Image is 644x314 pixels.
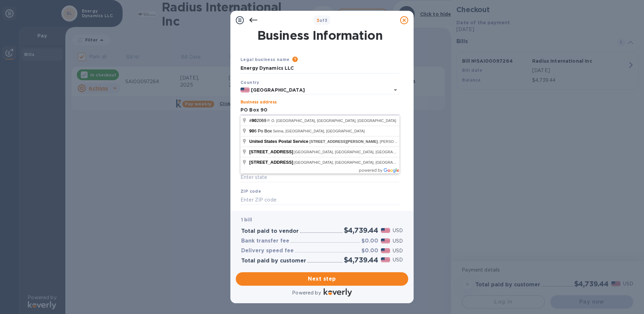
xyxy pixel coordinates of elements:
[393,247,403,254] p: USD
[273,129,364,133] span: Selma, [GEOGRAPHIC_DATA], [GEOGRAPHIC_DATA]
[250,86,381,94] input: Select country
[344,226,378,234] h2: $4,739.44
[393,227,403,234] p: USD
[393,256,403,263] p: USD
[317,18,319,23] span: 3
[241,248,294,254] h3: Delivery speed fee
[361,238,378,244] h3: $0.00
[240,63,399,73] input: Enter legal business name
[249,139,309,144] span: United States Postal Service
[324,288,352,296] img: Logo
[361,248,378,254] h3: $0.00
[240,105,399,115] input: Enter address
[236,272,408,286] button: Next step
[310,139,378,144] span: [STREET_ADDRESS][PERSON_NAME]
[241,258,306,264] h3: Total paid by customer
[252,118,256,123] span: 90
[381,257,390,262] img: USD
[240,195,399,205] input: Enter ZIP code
[292,289,321,296] p: Powered by
[249,118,267,123] span: # 2069
[294,160,414,164] span: [GEOGRAPHIC_DATA], [GEOGRAPHIC_DATA], [GEOGRAPHIC_DATA]
[240,100,277,104] label: Business address
[381,239,390,243] img: USD
[241,275,403,283] span: Next step
[317,18,328,23] b: of 3
[240,88,250,92] img: US
[393,238,403,245] p: USD
[249,128,254,133] span: 90
[240,172,399,183] input: Enter state
[239,28,401,42] h1: Business Information
[391,85,400,95] button: Open
[241,217,252,222] b: 1 bill
[240,57,290,62] b: Legal business name
[249,160,293,165] span: [STREET_ADDRESS]
[249,128,273,133] span: 6 Po Box
[381,228,390,233] img: USD
[344,256,378,264] h2: $4,739.44
[240,80,259,85] b: Country
[310,139,492,144] span: , [PERSON_NAME], [GEOGRAPHIC_DATA], [GEOGRAPHIC_DATA]
[249,149,293,154] span: [STREET_ADDRESS]
[294,150,414,154] span: [GEOGRAPHIC_DATA], [GEOGRAPHIC_DATA], [GEOGRAPHIC_DATA]
[381,248,390,253] img: USD
[241,228,299,234] h3: Total paid to vendor
[241,238,289,244] h3: Bank transfer fee
[267,119,396,123] span: P. O. [GEOGRAPHIC_DATA], [GEOGRAPHIC_DATA], [GEOGRAPHIC_DATA]
[240,189,261,194] b: ZIP code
